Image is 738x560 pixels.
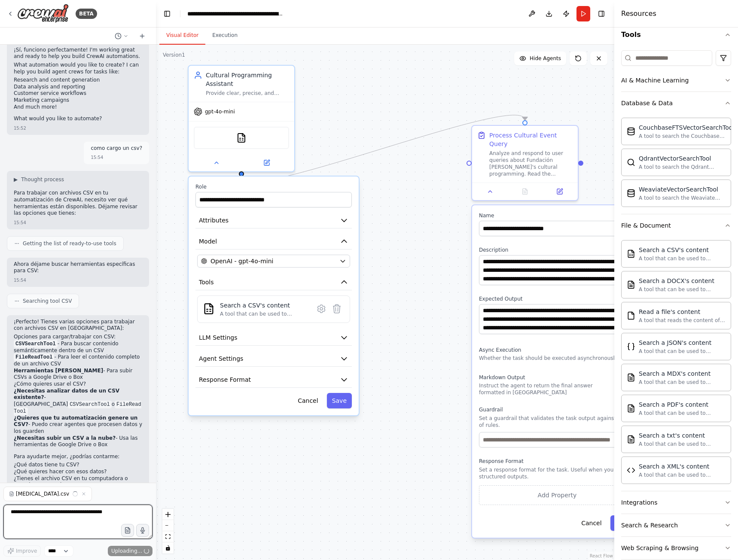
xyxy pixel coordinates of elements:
li: And much more! [14,104,142,111]
nav: breadcrumb [187,9,284,18]
button: zoom in [162,509,174,520]
span: Getting the list of ready-to-use tools [23,240,116,247]
li: ¿Qué datos tiene tu CSV? [14,462,142,469]
span: Uploading... [111,548,142,554]
div: 15:54 [91,154,103,161]
img: FileReadTool [627,311,635,320]
li: Customer service workflows [14,90,142,97]
li: - Para subir CSVs a Google Drive o Box [14,368,142,381]
span: Tools [199,278,214,286]
span: LLM Settings [199,333,238,342]
div: A tool that can be used to semantic search a query from a DOCX's content. [639,286,726,293]
button: Hide Agents [514,52,566,65]
div: A tool to search the Qdrant database for relevant information on internal documents. [639,164,726,170]
div: Process Cultural Event Query [489,131,573,148]
button: Execution [205,27,244,45]
span: OpenAI - gpt-4o-mini [210,257,273,265]
span: Agent Settings [199,354,243,363]
span: gpt-4o-mini [205,108,235,115]
button: Database & Data [621,92,731,114]
img: CSVSearchTool [236,133,247,143]
div: Database & Data [621,99,673,107]
button: Switch to previous chat [111,31,132,41]
div: A tool to search the Weaviate database for relevant information on internal documents. [639,195,726,201]
button: Visual Editor [159,27,205,45]
button: Upload files [121,524,134,537]
div: React Flow controls [162,509,174,554]
p: como cargo un csv? [91,145,142,152]
button: No output available [507,186,543,197]
label: Name [479,212,635,219]
span: Response Format [199,375,251,384]
img: WeaviateVectorSearchTool [627,189,635,198]
li: Data analysis and reporting [14,84,142,91]
p: Instruct the agent to return the final answer formatted in [GEOGRAPHIC_DATA] [479,382,620,396]
p: What automation would you like to create? I can help you build agent crews for tasks like: [14,62,142,75]
span: Improve [16,548,37,554]
label: Response Format [479,458,635,465]
button: Uploading... [108,546,152,556]
button: Open in side panel [545,186,574,197]
button: Improve [3,545,41,557]
button: File & Document [621,214,731,237]
p: Set a guardrail that validates the task output against a set of rules. [479,415,635,429]
img: QdrantVectorSearchTool [627,158,635,167]
img: JSONSearchTool [627,342,635,351]
li: Research and content generation [14,77,142,84]
label: Description [479,247,635,253]
div: 15:52 [14,125,26,131]
li: - Puedo crear agentes que procesen datos y los guarden [14,415,142,435]
div: QdrantVectorSearchTool [639,154,726,163]
p: Ahora déjame buscar herramientas específicas para CSV: [14,261,142,274]
span: [MEDICAL_DATA].csv [16,490,69,497]
div: Web Scraping & Browsing [621,544,698,552]
a: React Flow attribution [590,554,613,558]
div: CouchbaseFTSVectorSearchTool [639,123,734,132]
span: Searching tool CSV [23,298,72,304]
button: Integrations [621,491,731,514]
p: ¡Sí, funciono perfectamente! I'm working great and ready to help you build CrewAI automations. [14,47,142,60]
img: TXTSearchTool [627,435,635,444]
img: DOCXSearchTool [627,280,635,289]
div: WeaviateVectorSearchTool [639,185,726,194]
div: A tool that can be used to semantic search a query from a CSV's content. [639,255,726,262]
label: Role [195,183,352,190]
div: Search a XML's content [639,462,726,471]
strong: ¿Quieres que tu automatización genere un CSV? [14,415,137,428]
div: Process Cultural Event QueryAnalyze and respond to user queries about Fundación [PERSON_NAME]'s c... [471,125,579,201]
div: Cultural Programming AssistantProvide clear, precise, and friendly responses about upcoming cultu... [188,65,295,172]
button: Agent Settings [195,351,352,367]
button: AI & Machine Learning [621,69,731,91]
code: FileReadTool [14,401,141,415]
button: Cancel [576,515,607,531]
button: Save [327,393,352,408]
button: OpenAI - gpt-4o-mini [197,255,350,268]
p: Whether the task should be executed asynchronously. [479,355,619,362]
div: Search a CSV's content [639,246,726,254]
div: File & Document [621,237,731,491]
li: - Usa las herramientas de Google Drive o Box [14,435,142,448]
button: Hide left sidebar [161,8,173,20]
button: Web Scraping & Browsing [621,537,731,559]
button: Add Property [479,485,635,505]
li: ¿Qué quieres hacer con esos datos? [14,469,142,475]
div: A tool that reads the content of a file. To use this tool, provide a 'file_path' parameter with t... [639,317,726,324]
button: ▶Thought process [14,176,64,183]
span: Hide Agents [530,55,561,62]
div: A tool that can be used to semantic search a query from a JSON's content. [639,348,726,355]
li: - Para leer el contenido completo de un archivo CSV [14,354,142,368]
button: Attributes [195,213,352,228]
li: - [GEOGRAPHIC_DATA] o [14,388,142,415]
div: BETA [76,9,97,19]
span: ▶ [14,176,18,183]
span: Model [199,237,217,246]
p: Para ayudarte mejor, ¿podrías contarme: [14,453,142,460]
button: Hide right sidebar [595,8,607,20]
div: Search a MDX's content [639,369,726,378]
h2: ¿Cómo quieres usar el CSV? [14,381,142,388]
button: Response Format [195,372,352,388]
img: MDXSearchTool [627,373,635,382]
strong: ¿Necesitas analizar datos de un CSV existente? [14,388,119,401]
img: Logo [17,4,69,23]
button: Model [195,234,352,250]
